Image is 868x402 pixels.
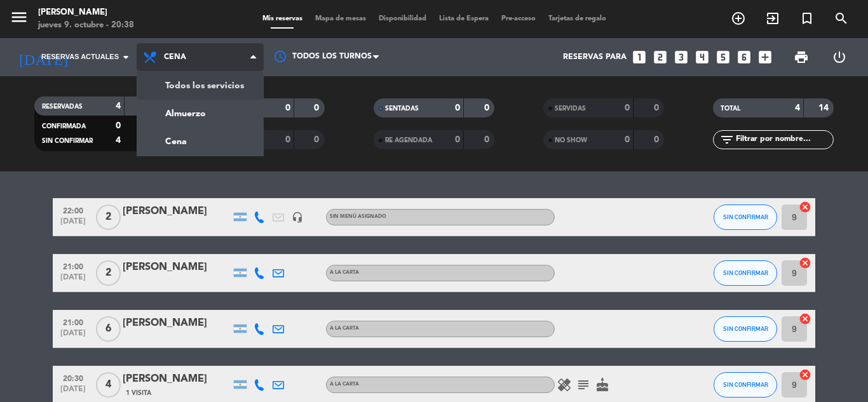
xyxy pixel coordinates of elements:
[723,213,768,220] span: SIN CONFIRMAR
[116,102,121,111] strong: 4
[818,104,831,112] strong: 14
[714,316,777,342] button: SIN CONFIRMAR
[123,315,231,332] div: [PERSON_NAME]
[137,128,263,156] a: Cena
[164,53,186,62] span: Cena
[834,11,849,26] i: search
[557,377,572,392] i: healing
[455,104,460,112] strong: 0
[123,259,231,276] div: [PERSON_NAME]
[116,136,121,145] strong: 4
[42,138,93,144] span: SIN CONFIRMAR
[116,121,121,130] strong: 0
[330,326,359,331] span: A LA CARTA
[721,105,740,112] span: TOTAL
[285,104,290,112] strong: 0
[118,50,133,65] i: arrow_drop_down
[309,15,372,22] span: Mapa de mesas
[96,260,121,286] span: 2
[832,50,847,65] i: power_settings_new
[330,270,359,275] span: A LA CARTA
[719,132,735,147] i: filter_list
[714,372,777,398] button: SIN CONFIRMAR
[495,15,542,22] span: Pre-acceso
[38,19,134,32] div: jueves 9. octubre - 20:38
[799,257,811,269] i: cancel
[314,135,322,144] strong: 0
[484,104,492,112] strong: 0
[285,135,290,144] strong: 0
[42,123,86,130] span: CONFIRMADA
[625,135,630,144] strong: 0
[57,203,89,217] span: 22:00
[555,105,586,112] span: SERVIDAS
[385,105,419,112] span: SENTADAS
[735,133,833,147] input: Filtrar por nombre...
[433,15,495,22] span: Lista de Espera
[625,104,630,112] strong: 0
[654,135,661,144] strong: 0
[96,372,121,398] span: 4
[694,49,710,65] i: looks_4
[330,382,359,387] span: A LA CARTA
[555,137,587,144] span: NO SHOW
[595,377,610,392] i: cake
[652,49,668,65] i: looks_two
[57,273,89,288] span: [DATE]
[385,137,432,144] span: RE AGENDADA
[123,203,231,220] div: [PERSON_NAME]
[330,214,386,219] span: Sin menú asignado
[10,43,77,71] i: [DATE]
[542,15,613,22] span: Tarjetas de regalo
[731,11,746,26] i: add_circle_outline
[736,49,752,65] i: looks_6
[714,204,777,230] button: SIN CONFIRMAR
[715,49,731,65] i: looks_5
[631,49,648,65] i: looks_one
[484,135,492,144] strong: 0
[799,312,811,325] i: cancel
[723,325,768,332] span: SIN CONFIRMAR
[799,368,811,381] i: cancel
[123,371,231,387] div: [PERSON_NAME]
[137,100,263,128] a: Almuerzo
[820,38,858,76] div: LOG OUT
[673,49,689,65] i: looks_3
[795,104,800,112] strong: 4
[757,49,773,65] i: add_box
[38,6,134,19] div: [PERSON_NAME]
[714,260,777,286] button: SIN CONFIRMAR
[10,8,29,27] i: menu
[372,15,433,22] span: Disponibilidad
[96,316,121,342] span: 6
[723,269,768,276] span: SIN CONFIRMAR
[799,11,815,26] i: turned_in_not
[455,135,460,144] strong: 0
[654,104,661,112] strong: 0
[794,50,809,65] span: print
[42,104,83,110] span: RESERVADAS
[126,388,151,398] span: 1 Visita
[256,15,309,22] span: Mis reservas
[314,104,322,112] strong: 0
[576,377,591,392] i: subject
[57,314,89,329] span: 21:00
[723,381,768,388] span: SIN CONFIRMAR
[57,329,89,344] span: [DATE]
[57,385,89,399] span: [DATE]
[765,11,780,26] i: exit_to_app
[57,258,89,273] span: 21:00
[41,51,119,63] span: Reservas actuales
[10,8,29,31] button: menu
[799,201,811,213] i: cancel
[292,211,303,223] i: headset_mic
[57,370,89,385] span: 20:30
[57,217,89,232] span: [DATE]
[137,72,263,100] a: Todos los servicios
[96,204,121,230] span: 2
[563,53,627,62] span: Reservas para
